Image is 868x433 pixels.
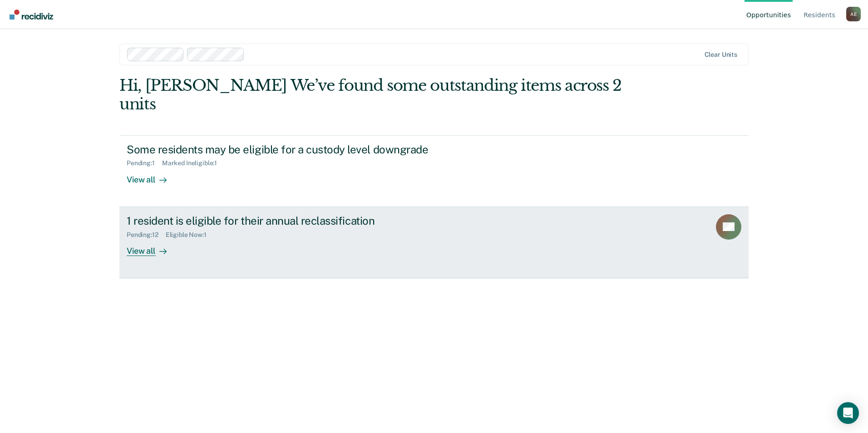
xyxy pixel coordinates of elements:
[127,143,445,156] div: Some residents may be eligible for a custody level downgrade
[119,76,623,113] div: Hi, [PERSON_NAME] We’ve found some outstanding items across 2 units
[127,231,166,239] div: Pending : 12
[119,207,749,278] a: 1 resident is eligible for their annual reclassificationPending:12Eligible Now:1View all
[166,231,214,239] div: Eligible Now : 1
[127,214,445,227] div: 1 resident is eligible for their annual reclassification
[162,159,224,167] div: Marked Ineligible : 1
[837,402,859,424] div: Open Intercom Messenger
[10,10,53,20] img: Recidiviz
[127,167,178,185] div: View all
[127,159,162,167] div: Pending : 1
[127,238,178,256] div: View all
[846,7,861,21] div: A E
[705,51,738,59] div: Clear units
[119,135,749,207] a: Some residents may be eligible for a custody level downgradePending:1Marked Ineligible:1View all
[846,7,861,21] button: Profile dropdown button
